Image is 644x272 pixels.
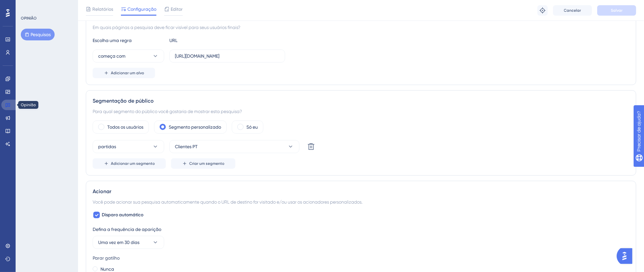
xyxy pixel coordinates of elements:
button: Salvar [597,5,636,16]
font: Parar gatilho [93,255,120,261]
font: Editor [171,7,183,12]
font: Adicionar um alvo [111,71,144,75]
font: Defina a frequência de aparição [93,227,161,232]
button: Clientes PT [169,140,299,153]
font: URL [169,38,177,43]
button: Criar um segmento [171,158,235,169]
font: Cancelar [564,8,581,13]
font: Para qual segmento do público você gostaria de mostrar esta pesquisa? [93,109,242,114]
font: Escolha uma regra [93,38,132,43]
font: Em quais páginas a pesquisa deve ficar visível para seus usuários finais? [93,25,240,30]
font: Todos os usuários [107,124,143,130]
font: Configuração [127,7,156,12]
font: Disparo automático [102,212,143,218]
font: OPINIÃO [21,16,37,21]
font: começa com [98,53,125,59]
font: Precisar de ajuda? [15,3,56,8]
button: começa com [93,50,164,63]
font: Só eu [246,124,258,130]
font: partidas [98,144,116,149]
font: Acionar [93,188,111,194]
font: Uma vez em 30 dias [98,240,139,245]
input: seusite.com/caminho [175,52,280,60]
font: Segmento personalizado [169,124,221,130]
font: Adicionar um segmento [111,161,155,166]
iframe: Iniciador do Assistente de IA do UserGuiding [617,246,636,266]
font: Relatórios [92,7,113,12]
font: Clientes PT [175,144,198,149]
button: Uma vez em 30 dias [93,236,164,249]
font: Pesquisas [31,32,51,37]
font: Você pode acionar sua pesquisa automaticamente quando o URL de destino for visitado e/ou usar os ... [93,199,362,205]
button: Adicionar um segmento [93,158,166,169]
button: Adicionar um alvo [93,68,155,78]
button: Pesquisas [21,29,55,40]
font: Salvar [611,8,623,13]
button: partidas [93,140,164,153]
font: Nunca [100,266,114,272]
button: Cancelar [553,5,592,16]
font: Segmentação de público [93,98,154,104]
font: Criar um segmento [189,161,224,166]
